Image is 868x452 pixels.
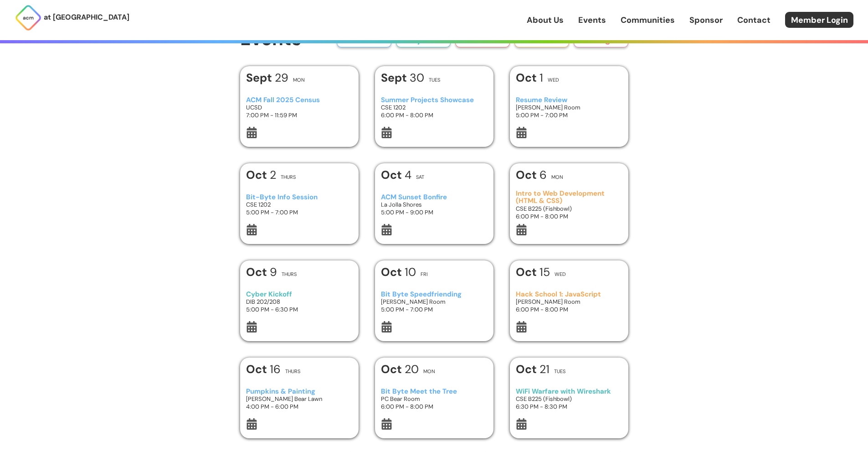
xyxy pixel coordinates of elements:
[381,388,487,395] h3: Bit Byte Meet the Tree
[548,78,559,83] h2: Wed
[293,78,305,83] h2: Mon
[246,96,352,104] h3: ACM Fall 2025 Census
[381,201,487,208] h3: La Jolla Shores
[423,369,435,374] h2: Mon
[381,72,424,83] h1: 30
[246,362,270,377] b: Oct
[381,395,487,403] h3: PC Bear Room
[246,167,270,182] b: Oct
[246,395,352,403] h3: [PERSON_NAME] Bear Lawn
[44,11,129,23] p: at [GEOGRAPHIC_DATA]
[516,364,550,375] h1: 21
[516,403,622,410] h3: 6:30 PM - 8:30 PM
[246,266,277,278] h1: 9
[246,111,352,119] h3: 7:00 PM - 11:59 PM
[516,306,622,313] h3: 6:00 PM - 8:00 PM
[381,208,487,216] h3: 5:00 PM - 9:00 PM
[381,403,487,410] h3: 6:00 PM - 8:00 PM
[381,104,487,111] h3: CSE 1202
[381,266,416,278] h1: 10
[516,104,622,111] h3: [PERSON_NAME] Room
[246,298,352,306] h3: DIB 202/208
[516,111,622,119] h3: 5:00 PM - 7:00 PM
[516,265,539,280] b: Oct
[551,175,563,180] h2: Mon
[516,190,622,205] h3: Intro to Web Development (HTML & CSS)
[527,14,564,26] a: About Us
[381,96,487,104] h3: Summer Projects Showcase
[555,272,566,277] h2: Wed
[689,14,723,26] a: Sponsor
[246,265,270,280] b: Oct
[15,4,42,31] img: ACM Logo
[246,208,352,216] h3: 5:00 PM - 7:00 PM
[240,29,302,50] h1: Events
[246,169,276,181] h1: 2
[246,70,275,85] b: Sept
[516,291,622,298] h3: Hack School 1: JavaScript
[516,388,622,395] h3: WiFi Warfare with Wireshark
[578,14,606,26] a: Events
[421,272,428,277] h2: Fri
[381,111,487,119] h3: 6:00 PM - 8:00 PM
[381,306,487,313] h3: 5:00 PM - 7:00 PM
[246,388,352,395] h3: Pumpkins & Painting
[381,364,419,375] h1: 20
[516,167,539,182] b: Oct
[246,291,352,298] h3: Cyber Kickoff
[246,201,352,208] h3: CSE 1202
[381,298,487,306] h3: [PERSON_NAME] Room
[416,175,424,180] h2: Sat
[621,14,675,26] a: Communities
[516,266,550,278] h1: 15
[516,96,622,104] h3: Resume Review
[381,265,405,280] b: Oct
[516,395,622,403] h3: CSE B225 (Fishbowl)
[429,78,440,83] h2: Tues
[246,104,352,111] h3: UCSD
[381,169,411,181] h1: 4
[246,403,352,410] h3: 4:00 PM - 6:00 PM
[516,70,539,85] b: Oct
[246,364,281,375] h1: 16
[282,272,297,277] h2: Thurs
[15,4,129,31] a: at [GEOGRAPHIC_DATA]
[381,70,410,85] b: Sept
[381,167,405,182] b: Oct
[516,72,543,83] h1: 1
[246,72,288,83] h1: 29
[516,169,547,181] h1: 6
[246,306,352,313] h3: 5:00 PM - 6:30 PM
[554,369,565,374] h2: Tues
[381,362,405,377] b: Oct
[281,175,296,180] h2: Thurs
[381,193,487,201] h3: ACM Sunset Bonfire
[246,193,352,201] h3: Bit-Byte Info Session
[381,291,487,298] h3: Bit Byte Speedfriending
[516,298,622,306] h3: [PERSON_NAME] Room
[737,14,770,26] a: Contact
[285,369,300,374] h2: Thurs
[516,205,622,213] h3: CSE B225 (Fishbowl)
[516,362,539,377] b: Oct
[785,12,853,28] a: Member Login
[516,213,622,220] h3: 6:00 PM - 8:00 PM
